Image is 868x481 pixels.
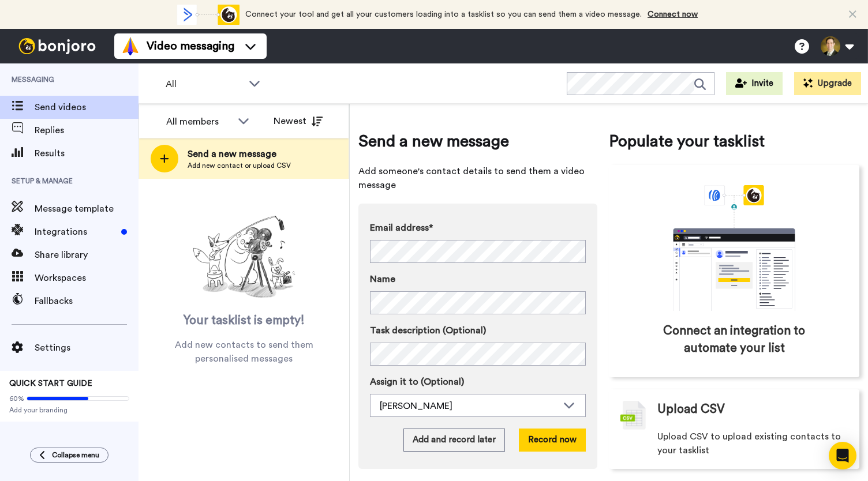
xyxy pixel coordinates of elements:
[186,211,302,303] img: ready-set-action.png
[188,147,291,161] span: Send a new message
[519,429,586,452] button: Record now
[166,77,243,91] span: All
[121,37,140,55] img: vm-color.svg
[147,38,234,54] span: Video messaging
[245,10,642,18] span: Connect your tool and get all your customers loading into a tasklist so you can send them a video...
[35,271,139,285] span: Workspaces
[35,202,139,216] span: Message template
[184,312,305,329] span: Your tasklist is empty!
[9,405,129,415] span: Add your branding
[658,322,810,357] span: Connect an integration to automate your list
[35,294,139,308] span: Fallbacks
[52,450,99,460] span: Collapse menu
[358,130,597,153] span: Send a new message
[156,338,332,366] span: Add new contacts to send them personalised messages
[9,379,92,388] span: QUICK START GUIDE
[609,130,859,153] span: Populate your tasklist
[829,442,856,469] div: Open Intercom Messenger
[35,146,139,160] span: Results
[370,272,395,286] span: Name
[370,221,586,235] label: Email address*
[35,123,139,137] span: Replies
[35,248,139,262] span: Share library
[657,401,725,418] span: Upload CSV
[403,429,505,452] button: Add and record later
[265,110,331,133] button: Newest
[648,10,698,18] a: Connect now
[35,225,117,239] span: Integrations
[794,72,861,95] button: Upgrade
[620,401,646,430] img: csv-grey.png
[9,394,24,403] span: 60%
[35,341,139,355] span: Settings
[166,115,232,129] div: All members
[35,100,139,114] span: Send videos
[176,5,240,25] div: animation
[380,399,558,413] div: [PERSON_NAME]
[726,72,783,95] button: Invite
[14,38,100,54] img: bj-logo-header-white.svg
[358,164,597,192] span: Add someone's contact details to send them a video message
[648,185,821,311] div: animation
[30,448,108,463] button: Collapse menu
[657,430,848,457] span: Upload CSV to upload existing contacts to your tasklist
[370,324,586,337] label: Task description (Optional)
[188,161,291,170] span: Add new contact or upload CSV
[370,375,586,389] label: Assign it to (Optional)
